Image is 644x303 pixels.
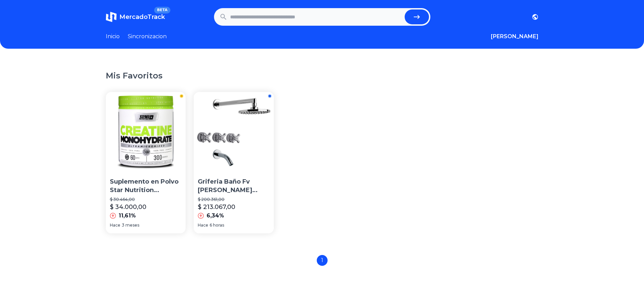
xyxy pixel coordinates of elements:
[210,223,224,228] span: 6 horas
[198,202,235,212] p: $ 213.067,00
[106,92,186,172] img: Suplemento en Polvo Star Nutrition Creatine Monohydrate Ultramicronized en Pote de 300g
[110,178,182,194] p: Suplemento en Polvo Star Nutrition Creatine Monohydrate Ultramicronized en Pote de 300g
[110,197,182,202] p: $ 30.464,00
[110,202,146,212] p: $ 34.000,00
[106,11,117,22] img: MercadoTrack
[106,32,120,41] a: Inicio
[207,212,224,220] p: 6,34%
[194,92,274,172] img: Griferia Baño Fv Malena 103/16 Ducha Bañera
[198,223,208,228] span: Hace
[110,223,120,228] span: Hace
[128,32,167,41] a: Sincronizacion
[198,178,270,194] p: Griferia Baño Fv [PERSON_NAME] 103/16 Ducha Bañera
[106,11,165,22] a: MercadoTrackBETA
[194,92,274,233] a: Griferia Baño Fv Malena 103/16 Ducha BañeraGriferia Baño Fv [PERSON_NAME] 103/16 Ducha Bañera$ 20...
[106,70,539,81] h1: Mis Favoritos
[106,92,186,233] a: Suplemento en Polvo Star Nutrition Creatine Monohydrate Ultramicronized en Pote de 300gSuplemento...
[119,13,165,21] span: MercadoTrack
[119,212,136,220] p: 11,61%
[198,197,270,202] p: $ 200.361,00
[154,7,170,14] span: BETA
[491,32,539,41] button: [PERSON_NAME]
[122,223,139,228] span: 3 meses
